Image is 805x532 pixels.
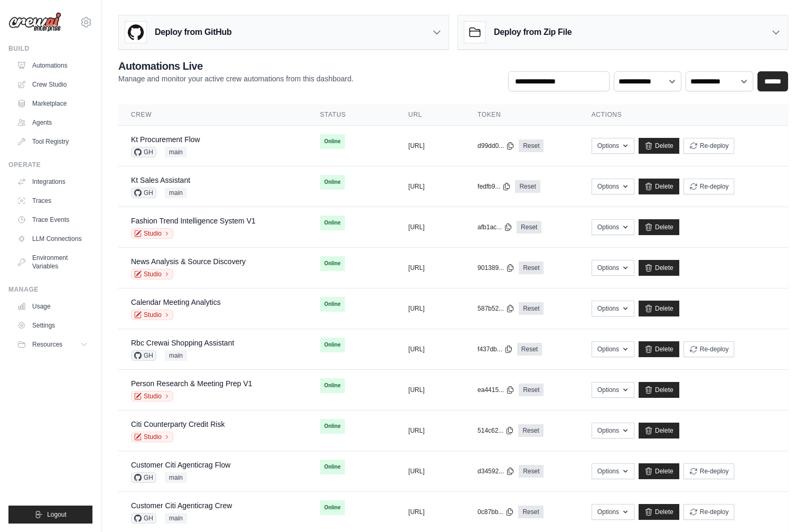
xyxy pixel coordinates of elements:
[592,341,634,357] button: Options
[478,142,514,150] button: d99dd0...
[478,508,514,516] button: 0c87bb...
[131,228,173,239] a: Studio
[592,463,634,479] button: Options
[592,504,634,520] button: Options
[131,501,232,510] a: Customer Citi Agenticrag Crew
[131,513,156,524] span: GH
[320,500,345,515] span: Online
[639,219,679,235] a: Delete
[478,182,511,191] button: fedfb9...
[519,302,544,315] a: Reset
[684,504,735,520] button: Re-deploy
[684,138,735,154] button: Re-deploy
[684,179,735,194] button: Re-deploy
[131,217,256,225] a: Fashion Trend Intelligence System V1
[13,230,92,247] a: LLM Connections
[165,472,187,483] span: main
[478,426,514,435] button: 514c62...
[639,423,679,438] a: Delete
[165,513,187,524] span: main
[517,343,542,356] a: Reset
[320,297,345,312] span: Online
[13,192,92,209] a: Traces
[8,161,92,169] div: Operate
[320,256,345,271] span: Online
[307,104,396,126] th: Status
[639,301,679,316] a: Delete
[8,12,61,32] img: Logo
[592,138,634,154] button: Options
[131,391,173,402] a: Studio
[131,420,224,428] a: Citi Counterparty Credit Risk
[320,419,345,434] span: Online
[478,467,514,475] button: d34592...
[13,57,92,74] a: Automations
[13,211,92,228] a: Trace Events
[131,257,246,266] a: News Analysis & Source Discovery
[13,173,92,190] a: Integrations
[118,104,307,126] th: Crew
[165,350,187,361] span: main
[320,216,345,230] span: Online
[155,26,231,39] h3: Deploy from GitHub
[519,139,544,152] a: Reset
[494,26,572,39] h3: Deploy from Zip File
[131,269,173,279] a: Studio
[13,317,92,334] a: Settings
[13,114,92,131] a: Agents
[320,378,345,393] span: Online
[13,133,92,150] a: Tool Registry
[131,432,173,442] a: Studio
[131,339,234,347] a: Rbc Crewai Shopping Assistant
[8,44,92,53] div: Build
[639,382,679,398] a: Delete
[592,382,634,398] button: Options
[639,260,679,276] a: Delete
[478,345,513,353] button: f437db...
[118,73,353,84] p: Manage and monitor your active crew automations from this dashboard.
[592,260,634,276] button: Options
[478,304,514,313] button: 587b52...
[8,285,92,294] div: Manage
[684,463,735,479] button: Re-deploy
[131,176,190,184] a: Kt Sales Assistant
[592,423,634,438] button: Options
[579,104,788,126] th: Actions
[131,298,221,306] a: Calendar Meeting Analytics
[13,336,92,353] button: Resources
[118,59,353,73] h2: Automations Live
[13,95,92,112] a: Marketplace
[519,465,544,478] a: Reset
[131,188,156,198] span: GH
[684,341,735,357] button: Re-deploy
[639,504,679,520] a: Delete
[518,506,543,518] a: Reset
[320,338,345,352] span: Online
[478,264,514,272] button: 901389...
[478,386,514,394] button: ea4415...
[47,510,67,519] span: Logout
[13,249,92,275] a: Environment Variables
[131,147,156,157] span: GH
[592,301,634,316] button: Options
[518,424,543,437] a: Reset
[515,180,540,193] a: Reset
[8,506,92,524] button: Logout
[13,298,92,315] a: Usage
[131,350,156,361] span: GH
[131,310,173,320] a: Studio
[639,179,679,194] a: Delete
[131,472,156,483] span: GH
[639,463,679,479] a: Delete
[131,379,252,388] a: Person Research & Meeting Prep V1
[131,461,230,469] a: Customer Citi Agenticrag Flow
[639,341,679,357] a: Delete
[517,221,541,234] a: Reset
[13,76,92,93] a: Crew Studio
[165,188,187,198] span: main
[519,262,544,274] a: Reset
[320,460,345,474] span: Online
[320,134,345,149] span: Online
[320,175,345,190] span: Online
[592,219,634,235] button: Options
